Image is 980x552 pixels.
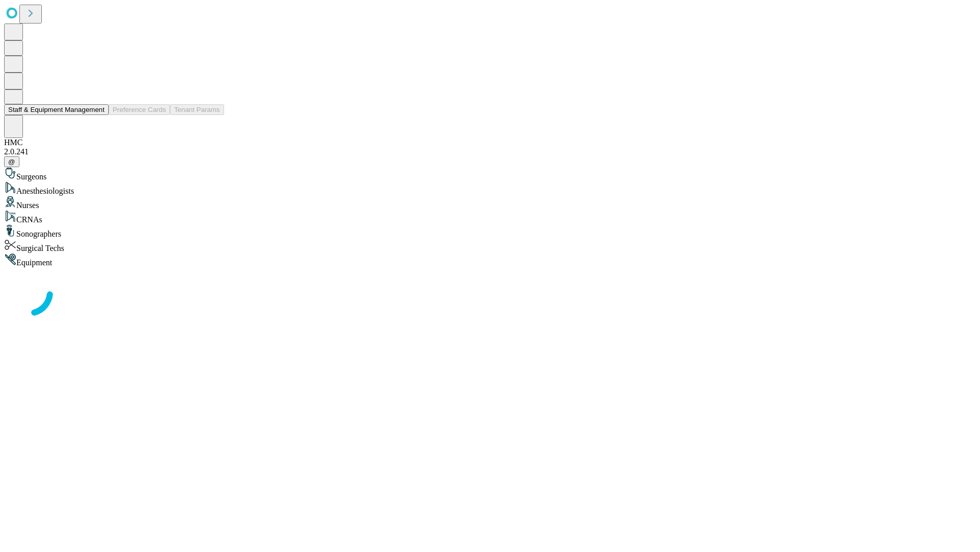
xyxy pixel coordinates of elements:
[4,224,976,239] div: Sonographers
[109,104,170,115] button: Preference Cards
[4,156,19,167] button: @
[8,158,15,166] span: @
[170,104,224,115] button: Tenant Params
[4,138,976,147] div: HMC
[4,253,976,267] div: Equipment
[4,167,976,181] div: Surgeons
[4,196,976,210] div: Nurses
[4,210,976,224] div: CRNAs
[4,239,976,253] div: Surgical Techs
[4,147,976,156] div: 2.0.241
[4,181,976,196] div: Anesthesiologists
[4,104,109,115] button: Staff & Equipment Management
